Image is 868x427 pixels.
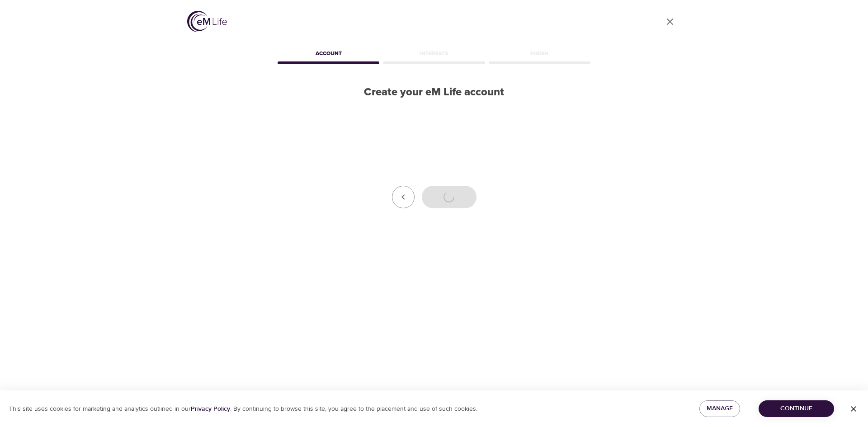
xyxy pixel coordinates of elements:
[659,11,681,33] a: close
[699,400,740,417] button: Manage
[276,86,592,99] h2: Create your eM Life account
[759,400,834,417] button: Continue
[766,403,827,414] span: Continue
[187,11,227,32] img: logo
[191,405,230,413] a: Privacy Policy
[707,403,733,414] span: Manage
